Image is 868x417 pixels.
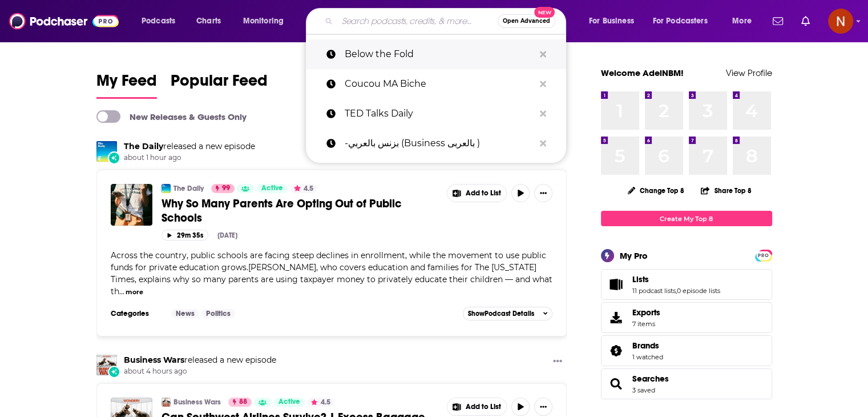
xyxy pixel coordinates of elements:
[337,12,498,30] input: Search podcasts, credits, & more...
[162,230,208,240] button: 29m 35s
[257,184,288,193] a: Active
[632,307,660,318] span: Exports
[261,183,283,194] span: Active
[632,274,649,284] span: Lists
[797,11,814,31] a: Show notifications dropdown
[162,197,402,225] span: Why So Many Parents Are Opting Out of Public Schools
[196,13,221,29] span: Charts
[308,398,334,407] button: 4.5
[96,110,247,123] a: New Releases & Guests Only
[111,184,152,226] a: Why So Many Parents Are Opting Out of Public Schools
[345,129,534,158] p: -بزنس بالعربي (Business بالعربى )
[632,320,660,328] span: 7 items
[217,231,237,239] div: [DATE]
[653,13,708,29] span: For Podcasters
[189,12,228,30] a: Charts
[732,13,752,29] span: More
[601,67,684,78] a: Welcome AdelNBM!
[605,376,628,392] a: Searches
[171,71,268,97] span: Popular Feed
[605,343,628,359] a: Brands
[124,355,184,365] a: Business Wars
[466,189,501,198] span: Add to List
[601,335,772,366] span: Brands
[534,7,555,18] span: New
[503,18,550,24] span: Open Advanced
[96,355,117,375] img: Business Wars
[96,71,157,97] span: My Feed
[345,39,534,69] p: Below the Fold
[632,287,676,295] a: 11 podcast lists
[171,309,199,318] a: News
[621,183,692,198] button: Change Top 8
[306,99,566,129] a: TED Talks Daily
[632,340,663,351] a: Brands
[828,9,853,34] span: Logged in as AdelNBM
[306,69,566,99] a: Coucou MA Biche
[278,396,300,408] span: Active
[119,286,124,296] span: ...
[828,9,853,34] img: User Profile
[601,302,772,333] a: Exports
[173,184,204,193] a: The Daily
[243,13,284,29] span: Monitoring
[498,14,555,28] button: Open AdvancedNew
[601,269,772,300] span: Lists
[235,12,298,30] button: open menu
[828,9,853,34] button: Show profile menu
[632,274,720,284] a: Lists
[201,309,235,318] a: Politics
[124,141,163,151] a: The Daily
[96,71,157,99] a: My Feed
[124,367,276,376] span: about 4 hours ago
[9,10,119,32] img: Podchaser - Follow, Share and Rate Podcasts
[726,67,772,78] a: View Profile
[677,287,720,295] a: 0 episode lists
[211,184,235,193] a: 99
[239,396,247,408] span: 88
[589,13,634,29] span: For Business
[111,309,162,318] h3: Categories
[447,398,507,415] button: Show More Button
[632,374,669,384] a: Searches
[632,386,655,394] a: 3 saved
[757,251,770,259] a: PRO
[605,276,628,292] a: Lists
[126,287,143,297] button: more
[605,310,628,326] span: Exports
[724,12,766,30] button: open menu
[345,69,534,99] p: Coucou MA Biche
[620,250,648,261] div: My Pro
[274,398,305,407] a: Active
[124,141,255,152] h3: released a new episode
[632,353,663,361] a: 1 watched
[548,355,567,369] button: Show More Button
[96,141,117,162] img: The Daily
[134,12,190,30] button: open menu
[601,211,772,226] a: Create My Top 8
[306,39,566,69] a: Below the Fold
[534,184,552,202] button: Show More Button
[171,71,268,99] a: Popular Feed
[345,99,534,129] p: TED Talks Daily
[173,398,221,407] a: Business Wars
[111,250,552,296] span: Across the country, public schools are facing steep declines in enrollment, while the movement to...
[317,8,577,34] div: Search podcasts, credits, & more...
[463,307,553,320] button: ShowPodcast Details
[447,185,507,202] button: Show More Button
[162,398,171,407] img: Business Wars
[222,183,230,194] span: 99
[290,184,317,193] button: 4.5
[768,11,788,31] a: Show notifications dropdown
[757,251,770,260] span: PRO
[162,197,439,225] a: Why So Many Parents Are Opting Out of Public Schools
[466,403,501,411] span: Add to List
[700,179,752,202] button: Share Top 8
[228,398,252,407] a: 88
[468,310,534,318] span: Show Podcast Details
